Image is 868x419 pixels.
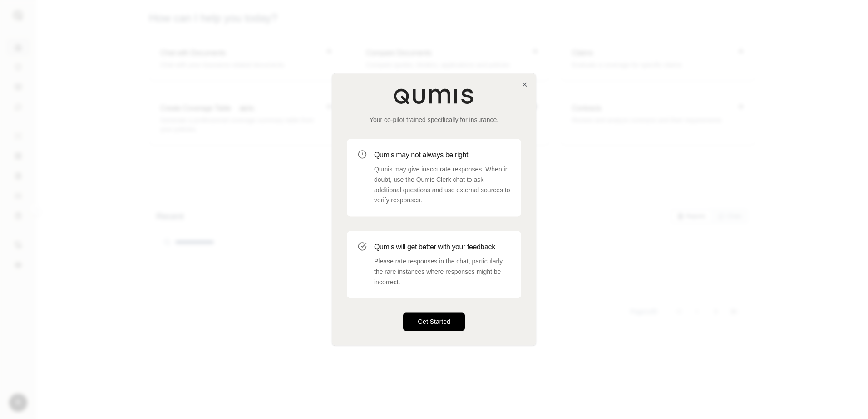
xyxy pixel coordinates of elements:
[374,256,510,287] p: Please rate responses in the chat, particularly the rare instances where responses might be incor...
[393,88,475,104] img: Qumis Logo
[403,313,465,331] button: Get Started
[374,150,510,161] h3: Qumis may not always be right
[347,115,521,124] p: Your co-pilot trained specifically for insurance.
[374,164,510,205] p: Qumis may give inaccurate responses. When in doubt, use the Qumis Clerk chat to ask additional qu...
[374,242,510,253] h3: Qumis will get better with your feedback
